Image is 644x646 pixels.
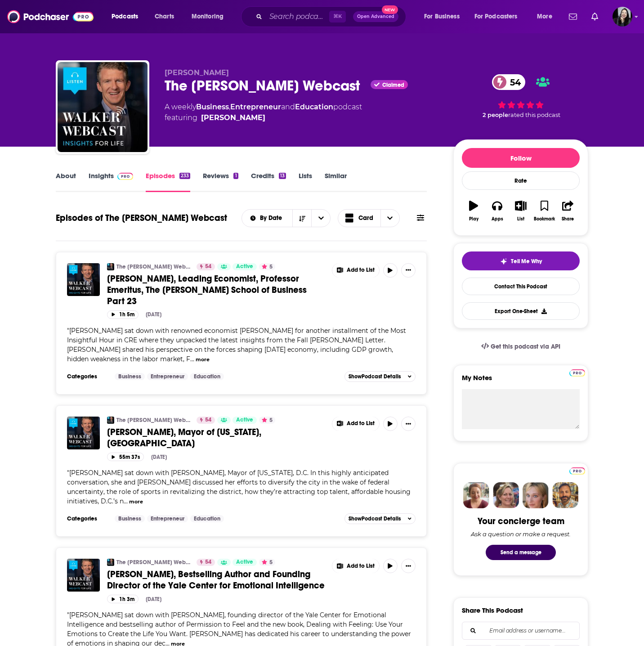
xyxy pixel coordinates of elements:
span: By Date [260,215,285,221]
div: List [517,216,524,222]
button: 5 [259,559,275,566]
span: For Business [424,10,460,23]
button: 1h 5m [107,310,139,319]
a: Business [115,515,145,522]
a: Pro website [569,368,585,377]
img: Barbara Profile [493,482,519,508]
span: Active [236,262,253,271]
h2: Choose List sort [241,209,331,227]
div: 13 [279,173,286,179]
span: 54 [205,262,211,271]
a: Entrepreneur [230,103,281,111]
a: Show notifications dropdown [588,9,602,24]
button: Send a message [486,545,556,560]
span: ... [124,497,128,505]
span: Open Advanced [357,14,394,19]
span: Active [236,416,253,425]
a: Entrepreneur [147,373,188,380]
div: [DATE] [146,311,161,318]
a: Active [233,263,257,270]
button: open menu [185,9,235,24]
span: 54 [205,416,211,425]
button: open menu [242,215,293,221]
span: For Podcasters [474,10,518,23]
button: ShowPodcast Details [344,371,416,382]
a: Credits13 [251,171,286,192]
label: My Notes [462,373,580,389]
span: Card [358,215,373,221]
span: Show Podcast Details [349,516,401,522]
div: Apps [492,216,503,222]
div: 233 [179,173,190,179]
button: Show More Button [401,559,416,573]
button: Show More Button [401,417,416,431]
button: Show More Button [401,263,416,278]
button: Export One-Sheet [462,302,580,320]
img: The Walker Webcast [58,62,148,152]
a: The Walker Webcast [107,417,114,424]
div: A weekly podcast [165,102,362,123]
span: Monitoring [192,10,224,23]
button: Open AdvancedNew [353,11,398,22]
h3: Categories [67,373,107,380]
span: New [382,5,398,14]
span: Add to List [347,267,375,274]
a: 54 [197,417,215,424]
button: 5 [259,417,275,424]
span: " [67,327,406,363]
a: Willy Walker [201,112,265,123]
span: Podcasts [112,10,138,23]
button: open menu [311,210,330,227]
span: [PERSON_NAME], Bestselling Author and Founding Director of the Yale Center for Emotional Intellig... [107,569,325,591]
button: 55m 37s [107,453,144,461]
div: Play [469,216,479,222]
img: The Walker Webcast [107,263,114,270]
img: Podchaser Pro [569,369,585,377]
img: User Profile [613,7,632,27]
a: Business [196,103,229,111]
button: 5 [259,263,275,270]
a: Podchaser - Follow, Share and Rate Podcasts [7,8,94,25]
button: Choose View [338,209,400,227]
button: ShowPodcast Details [344,513,416,524]
div: 1 [233,173,238,179]
div: Search followers [462,622,580,640]
h1: Episodes of The [PERSON_NAME] Webcast [56,212,227,224]
img: Jon Profile [552,482,578,508]
a: Business [115,373,145,380]
a: Dr. Peter Linneman, Leading Economist, Professor Emeritus, The Wharton School of Business Part 23 [67,263,100,296]
span: [PERSON_NAME], Mayor of [US_STATE], [GEOGRAPHIC_DATA] [107,426,261,449]
img: tell me why sparkle [500,258,507,265]
a: Show notifications dropdown [565,9,581,24]
button: List [509,195,532,227]
img: The Walker Webcast [107,559,114,566]
span: " [67,469,411,505]
a: Reviews1 [203,171,238,192]
button: more [196,356,210,363]
button: Share [556,195,580,227]
span: Add to List [347,420,375,427]
button: open menu [531,9,563,24]
span: rated this podcast [508,112,560,118]
a: Active [233,417,257,424]
span: [PERSON_NAME], Leading Economist, Professor Emeritus, The [PERSON_NAME] School of Business Part 23 [107,273,307,307]
button: open menu [418,9,471,24]
button: open menu [105,9,150,24]
button: Show profile menu [613,7,632,27]
button: Bookmark [532,195,556,227]
input: Email address or username... [470,622,572,639]
button: open menu [469,9,531,24]
a: The [PERSON_NAME] Webcast [116,263,191,270]
a: [PERSON_NAME], Mayor of [US_STATE], [GEOGRAPHIC_DATA] [107,426,326,449]
span: 54 [501,74,525,90]
a: Charts [149,9,179,24]
h3: Categories [67,515,107,522]
span: [PERSON_NAME] [165,68,229,77]
a: 54 [492,74,525,90]
span: ... [190,355,194,363]
img: Marc Brackett, Bestselling Author and Founding Director of the Yale Center for Emotional Intellig... [67,559,100,592]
